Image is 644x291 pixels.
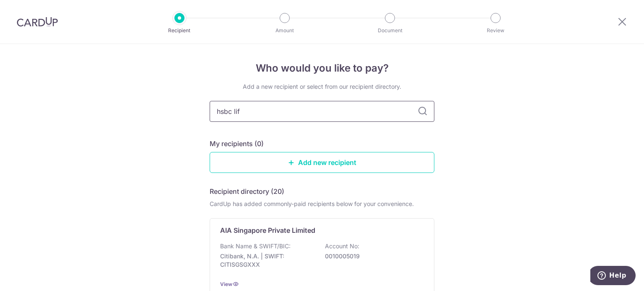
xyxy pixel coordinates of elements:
[210,82,434,91] div: Add a new recipient or select from our recipient directory.
[210,186,284,196] h5: Recipient directory (20)
[220,281,232,287] a: View
[465,26,527,35] p: Review
[148,26,210,35] p: Recipient
[325,252,419,260] p: 0010005019
[17,17,58,27] img: CardUp
[220,225,315,235] p: AIA Singapore Private Limited
[254,26,316,35] p: Amount
[210,152,434,173] a: Add new recipient
[590,266,636,287] iframe: Opens a widget where you can find more information
[220,252,314,269] p: Citibank, N.A. | SWIFT: CITISGSGXXX
[210,139,264,149] h5: My recipients (0)
[210,200,434,208] div: CardUp has added commonly-paid recipients below for your convenience.
[210,101,434,122] input: Search for any recipient here
[359,26,421,35] p: Document
[210,61,434,76] h4: Who would you like to pay?
[220,242,291,250] p: Bank Name & SWIFT/BIC:
[325,242,359,250] p: Account No:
